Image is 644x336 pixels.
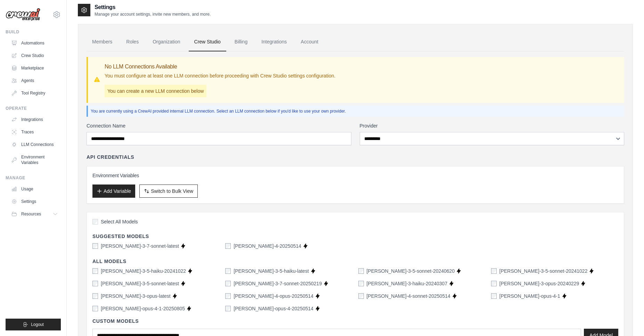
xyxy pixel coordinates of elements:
span: Resources [21,211,41,217]
p: Manage your account settings, invite new members, and more. [95,11,211,17]
a: Agents [8,75,61,86]
a: Tool Registry [8,88,61,99]
h3: No LLM Connections Available [105,63,335,71]
label: claude-3-5-haiku-latest [234,268,309,274]
label: claude-3-5-sonnet-latest [101,280,179,287]
input: claude-3-7-sonnet-latest [92,243,98,249]
p: You are currently using a CrewAI provided internal LLM connection. Select an LLM connection below... [91,108,621,114]
a: Crew Studio [189,33,226,51]
a: Integrations [256,33,292,51]
img: Logo [6,8,40,21]
input: claude-3-opus-20240229 [491,281,497,286]
input: claude-4-opus-20250514 [225,293,231,299]
input: claude-3-5-sonnet-20240620 [358,268,364,274]
a: Usage [8,183,61,195]
a: LLM Connections [8,139,61,150]
iframe: Chat Widget [609,303,644,336]
h4: Suggested Models [92,233,618,240]
span: Logout [31,322,44,327]
h4: Custom Models [92,318,618,325]
input: claude-opus-4-1-20250805 [92,306,98,311]
p: You must configure at least one LLM connection before proceeding with Crew Studio settings config... [105,72,335,79]
a: Automations [8,38,61,49]
label: claude-3-5-sonnet-20241022 [499,268,588,274]
span: Select All Models [101,218,138,225]
label: claude-4-opus-20250514 [234,293,313,300]
input: claude-3-5-sonnet-20241022 [491,268,497,274]
a: Integrations [8,114,61,125]
input: claude-3-5-sonnet-latest [92,281,98,286]
label: claude-3-opus-20240229 [499,280,579,287]
span: Switch to Bulk View [151,188,193,195]
input: claude-3-5-haiku-latest [225,268,231,274]
a: Organization [147,33,186,51]
input: claude-sonnet-4-20250514 [225,243,231,249]
label: claude-3-7-sonnet-latest [101,243,179,249]
button: Logout [6,319,61,330]
div: Manage [6,175,61,181]
label: claude-opus-4-20250514 [234,305,313,312]
a: Crew Studio [8,50,61,61]
input: claude-4-sonnet-20250514 [358,293,364,299]
div: Build [6,29,61,35]
button: Resources [8,208,61,220]
input: claude-3-7-sonnet-20250219 [225,281,231,286]
label: claude-3-opus-latest [101,293,171,300]
label: claude-sonnet-4-20250514 [234,243,301,249]
a: Settings [8,196,61,207]
label: claude-4-sonnet-20250514 [367,293,450,300]
label: claude-3-7-sonnet-20250219 [234,280,322,287]
a: Roles [121,33,144,51]
h4: All Models [92,258,618,265]
h4: API Credentials [87,154,134,161]
label: claude-3-5-sonnet-20240620 [367,268,455,274]
input: claude-opus-4-20250514 [225,306,231,311]
p: You can create a new LLM connection below [105,85,206,97]
input: claude-opus-4-1 [491,293,497,299]
input: Select All Models [92,219,98,224]
input: claude-3-opus-latest [92,293,98,299]
h2: Settings [95,3,211,11]
label: claude-3-5-haiku-20241022 [101,268,186,274]
label: claude-3-haiku-20240307 [367,280,448,287]
a: Members [87,33,118,51]
a: Environment Variables [8,151,61,168]
button: Add Variable [92,185,135,198]
a: Traces [8,126,61,138]
label: Connection Name [87,122,351,129]
a: Marketplace [8,63,61,74]
label: Provider [360,122,625,129]
input: claude-3-haiku-20240307 [358,281,364,286]
label: claude-opus-4-1-20250805 [101,305,185,312]
button: Switch to Bulk View [139,185,198,198]
input: claude-3-5-haiku-20241022 [92,268,98,274]
h3: Environment Variables [92,172,618,179]
label: claude-opus-4-1 [499,293,560,300]
div: Operate [6,106,61,111]
a: Account [295,33,324,51]
a: Billing [229,33,253,51]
